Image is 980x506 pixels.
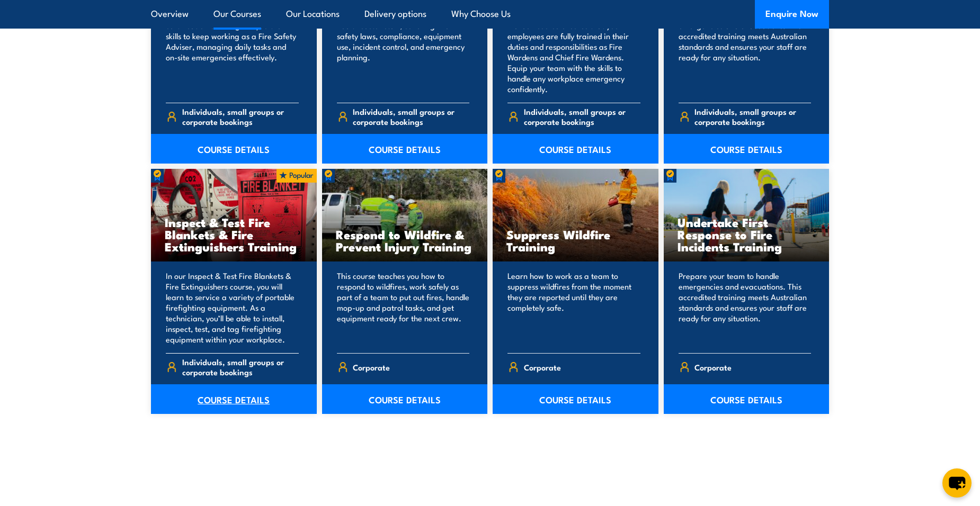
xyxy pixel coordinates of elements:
a: COURSE DETAILS [322,134,488,164]
p: NSW Fire Safety Officer training for health sector staff, covering fire safety laws, compliance, ... [337,10,470,94]
a: COURSE DETAILS [493,134,658,164]
h3: Respond to Wildfire & Prevent Injury Training [336,228,474,252]
h3: Suppress Wildfire Training [506,228,645,252]
p: Prepare your team to handle emergencies and evacuations. This accredited training meets Australia... [679,10,812,94]
span: Individuals, small groups or corporate bookings [182,106,299,126]
a: COURSE DETAILS [151,384,317,414]
button: chat-button [942,468,972,498]
span: Individuals, small groups or corporate bookings [524,106,640,126]
p: Our Fire Warden and Chief Fire Warden course ensures that your employees are fully trained in the... [507,10,640,94]
p: Learn how to work as a team to suppress wildfires from the moment they are reported until they ar... [507,270,640,345]
p: Our Fire Safety Adviser re-certification course gives you the skills to keep working as a Fire Sa... [166,10,299,94]
h3: Inspect & Test Fire Blankets & Fire Extinguishers Training [165,216,303,252]
a: COURSE DETAILS [664,134,830,164]
a: COURSE DETAILS [664,384,830,414]
a: COURSE DETAILS [322,384,488,414]
p: Prepare your team to handle emergencies and evacuations. This accredited training meets Australia... [679,270,812,345]
span: Individuals, small groups or corporate bookings [182,357,299,377]
a: COURSE DETAILS [493,384,658,414]
a: COURSE DETAILS [151,134,317,164]
span: Corporate [694,359,732,375]
p: This course teaches you how to respond to wildfires, work safely as part of a team to put out fir... [337,270,470,345]
span: Corporate [524,359,561,375]
span: Individuals, small groups or corporate bookings [694,106,811,126]
p: In our Inspect & Test Fire Blankets & Fire Extinguishers course, you will learn to service a vari... [166,270,299,345]
span: Individuals, small groups or corporate bookings [353,106,469,126]
span: Corporate [353,359,390,375]
h3: Undertake First Response to Fire Incidents Training [678,216,816,252]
